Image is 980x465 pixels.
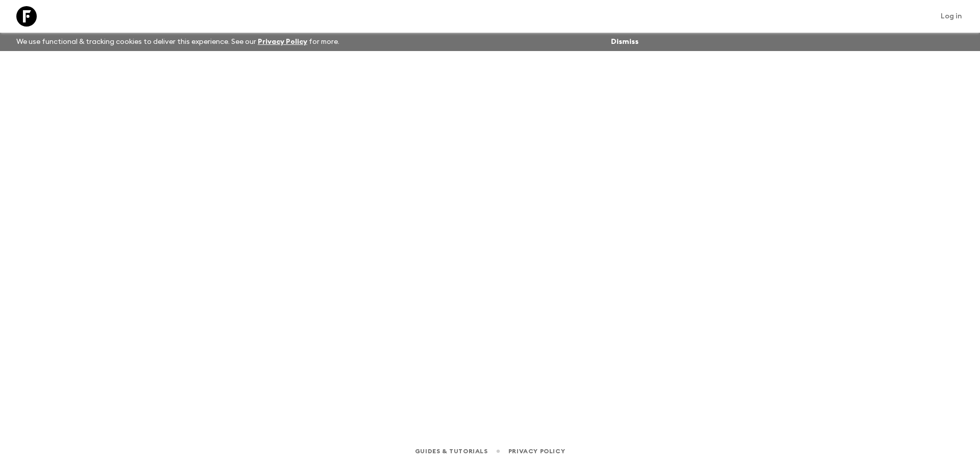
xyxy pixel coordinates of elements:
a: Guides & Tutorials [415,446,488,457]
a: Log in [935,9,968,23]
a: Privacy Policy [258,38,307,45]
p: We use functional & tracking cookies to deliver this experience. See our for more. [12,33,344,51]
button: Dismiss [608,35,641,49]
a: Privacy Policy [508,446,565,457]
